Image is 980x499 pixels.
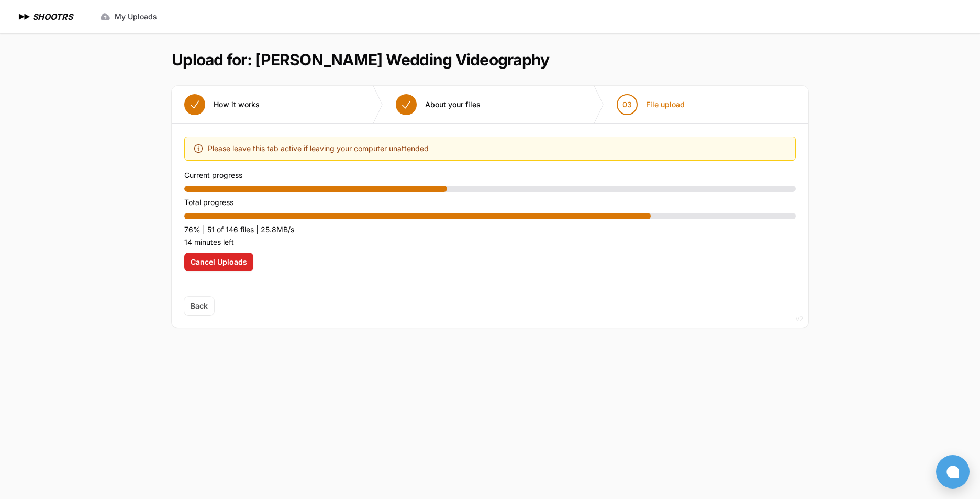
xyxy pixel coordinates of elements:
div: v2 [796,313,803,325]
button: How it works [172,86,272,123]
p: Current progress [184,169,796,182]
button: About your files [383,86,493,123]
h1: Upload for: [PERSON_NAME] Wedding Videography [172,50,549,69]
span: File upload [646,99,685,110]
span: How it works [214,99,260,110]
span: My Uploads [115,12,157,22]
span: Cancel Uploads [191,257,247,267]
h1: SHOOTRS [32,10,73,23]
a: SHOOTRS SHOOTRS [17,10,73,23]
span: 03 [622,99,632,110]
span: Please leave this tab active if leaving your computer unattended [208,142,429,155]
p: Total progress [184,196,796,209]
p: 14 minutes left [184,236,796,248]
button: Open chat window [936,455,970,489]
button: 03 File upload [604,86,697,123]
button: Cancel Uploads [184,253,253,271]
img: SHOOTRS [17,10,32,23]
p: 76% | 51 of 146 files | 25.8MB/s [184,223,796,236]
a: My Uploads [94,7,163,26]
span: About your files [425,99,481,110]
